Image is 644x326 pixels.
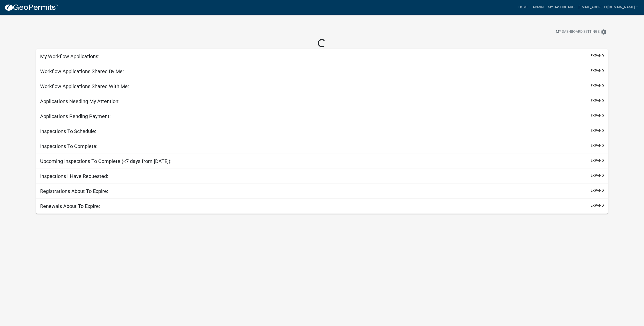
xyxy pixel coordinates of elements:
[40,53,100,59] h5: My Workflow Applications:
[590,173,604,178] button: expand
[556,29,600,35] span: My Dashboard Settings
[40,128,96,134] h5: Inspections To Schedule:
[40,68,124,74] h5: Workflow Applications Shared By Me:
[590,188,604,193] button: expand
[590,143,604,148] button: expand
[601,29,607,35] i: settings
[590,203,604,208] button: expand
[40,173,108,179] h5: Inspections I Have Requested:
[552,27,611,37] button: My Dashboard Settingssettings
[40,143,97,149] h5: Inspections To Complete:
[546,3,576,12] a: My Dashboard
[590,53,604,58] button: expand
[40,83,129,89] h5: Workflow Applications Shared With Me:
[40,158,172,164] h5: Upcoming Inspections To Complete (<7 days from [DATE]):
[590,98,604,103] button: expand
[590,83,604,88] button: expand
[40,113,111,119] h5: Applications Pending Payment:
[40,98,120,104] h5: Applications Needing My Attention:
[590,68,604,73] button: expand
[590,113,604,118] button: expand
[531,3,546,12] a: Admin
[590,128,604,133] button: expand
[516,3,531,12] a: Home
[576,3,640,12] a: [EMAIL_ADDRESS][DOMAIN_NAME]
[590,158,604,163] button: expand
[40,203,100,209] h5: Renewals About To Expire:
[40,188,108,194] h5: Registrations About To Expire:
